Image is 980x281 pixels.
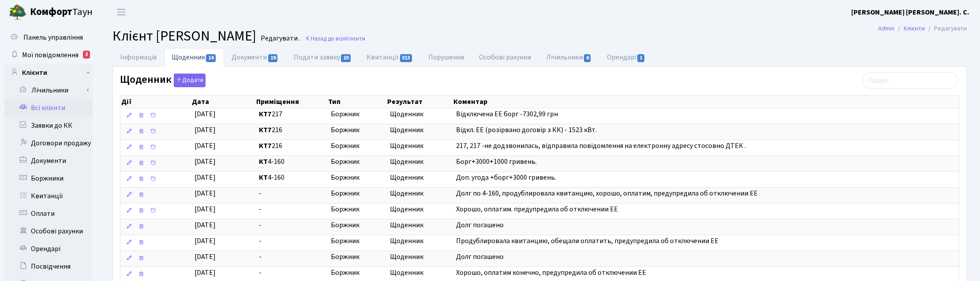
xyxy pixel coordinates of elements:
[259,236,324,246] span: -
[386,96,453,108] th: Результат
[539,48,599,67] a: Лічильники
[195,157,216,166] span: [DATE]
[259,268,324,278] span: -
[390,236,449,246] span: Щоденник
[195,141,216,151] span: [DATE]
[390,204,449,214] span: Щоденник
[359,48,420,67] a: Квитанції
[259,220,324,230] span: -
[456,125,597,135] span: Відкл. ЕЕ (розірвано договір з КК) - 1523 кВт.
[390,109,449,119] span: Щоденник
[331,236,382,246] span: Боржник
[191,96,255,108] th: Дата
[925,24,967,33] li: Редагувати
[259,189,324,199] span: -
[345,34,365,43] span: Клієнти
[23,33,83,42] span: Панель управління
[224,48,286,67] a: Документи
[259,252,324,262] span: -
[390,157,449,167] span: Щоденник
[30,5,93,20] span: Таун
[4,46,93,64] a: Мої повідомлення3
[456,204,618,214] span: Хорошо, оплатим. предупредила об отключении ЕЕ
[259,141,272,151] b: КТ7
[4,99,93,117] a: Всі клієнти
[637,54,644,62] span: 1
[390,125,449,135] span: Щоденник
[195,125,216,135] span: [DATE]
[195,236,216,246] span: [DATE]
[195,220,216,230] span: [DATE]
[4,240,93,258] a: Орендарі
[4,64,93,81] a: Клієнти
[4,117,93,134] a: Заявки до КК
[4,187,93,205] a: Квитанції
[195,252,216,262] span: [DATE]
[259,109,324,119] span: 217
[259,125,324,135] span: 216
[4,222,93,240] a: Особові рахунки
[4,170,93,187] a: Боржники
[456,157,537,166] span: Борг+3000+1000 гривень.
[120,96,191,108] th: Дії
[259,125,272,135] b: КТ7
[195,189,216,198] span: [DATE]
[268,54,278,62] span: 19
[4,29,93,46] a: Панель управління
[456,220,504,230] span: Долг погашено
[195,204,216,214] span: [DATE]
[456,252,504,262] span: Долг погашено
[456,173,556,182] span: Доп. угода +борг+3000 гривень.
[172,72,206,88] a: Додати
[259,141,324,151] span: 216
[865,19,980,38] nav: breadcrumb
[331,109,382,119] span: Боржник
[4,205,93,222] a: Оплати
[22,50,79,60] span: Мої повідомлення
[851,7,969,17] b: [PERSON_NAME] [PERSON_NAME]. С.
[851,7,969,18] a: [PERSON_NAME] [PERSON_NAME]. С.
[390,173,449,183] span: Щоденник
[286,48,359,67] a: Подати заявку
[904,24,925,33] a: Клієнти
[259,204,324,214] span: -
[4,258,93,275] a: Посвідчення
[390,141,449,151] span: Щоденник
[112,48,164,67] a: Інформація
[327,96,386,108] th: Тип
[400,54,412,62] span: 313
[30,5,72,19] b: Комфорт
[331,220,382,230] span: Боржник
[331,268,382,278] span: Боржник
[599,48,653,67] a: Орендарі
[195,173,216,182] span: [DATE]
[259,173,268,182] b: КТ
[305,34,365,43] a: Назад до всіхКлієнти
[863,72,958,89] input: Пошук...
[421,48,471,67] a: Порушення
[206,54,216,62] span: 14
[471,48,539,67] a: Особові рахунки
[584,54,591,62] span: 6
[259,157,268,166] b: КТ
[255,96,327,108] th: Приміщення
[456,189,758,198] span: Долг по 4-160, продублировала квитанцию, хорошо, оплатим, предупредила об отключении ЕЕ
[331,252,382,262] span: Боржник
[331,189,382,199] span: Боржник
[4,152,93,170] a: Документи
[259,109,272,119] b: КТ7
[259,157,324,167] span: 4-160
[164,48,224,67] a: Щоденник
[112,26,256,46] span: Клієнт [PERSON_NAME]
[390,252,449,262] span: Щоденник
[456,236,718,246] span: Продублировала квитанцию, обещали оплатить, предупредила об отключении ЕЕ
[83,51,90,59] div: 3
[390,268,449,278] span: Щоденник
[331,204,382,214] span: Боржник
[390,189,449,199] span: Щоденник
[331,141,382,151] span: Боржник
[120,74,206,87] label: Щоденник
[10,81,93,99] a: Лічильники
[195,268,216,277] span: [DATE]
[878,24,894,33] a: Admin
